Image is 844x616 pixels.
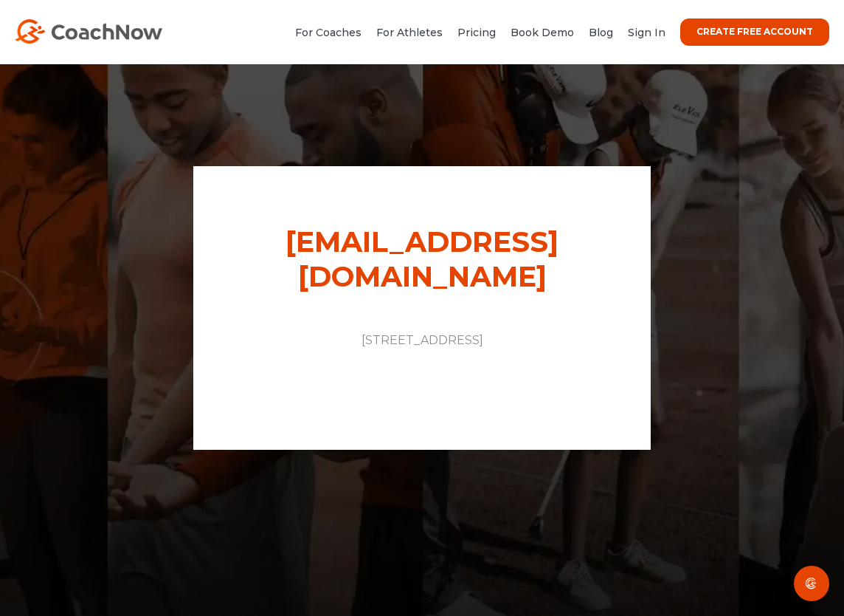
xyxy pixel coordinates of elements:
a: For Athletes [376,26,443,39]
p: [STREET_ADDRESS] [256,332,588,350]
a: Pricing [457,26,496,39]
div: Open Intercom Messenger [794,566,829,601]
a: CREATE FREE ACCOUNT [680,18,829,46]
a: For Coaches [295,26,362,39]
img: CoachNow Logo [15,19,162,44]
a: Book Demo [511,26,574,39]
a: [EMAIL_ADDRESS][DOMAIN_NAME] [286,225,558,294]
a: Blog [589,26,613,39]
a: Sign In [628,26,665,39]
